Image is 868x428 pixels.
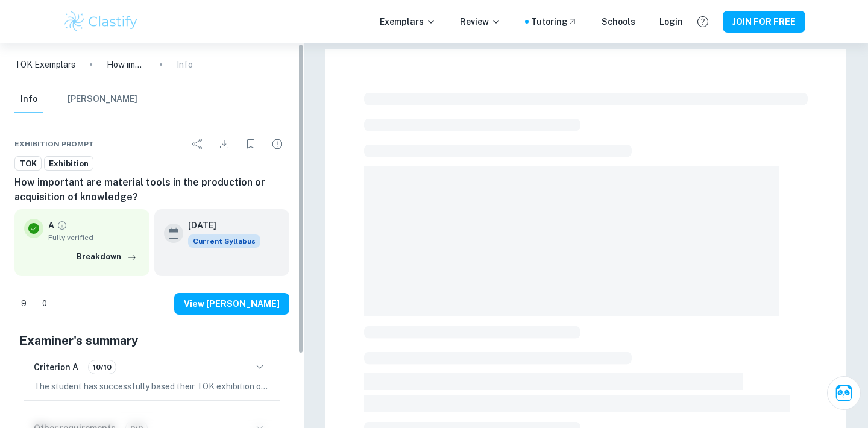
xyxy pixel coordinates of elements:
[14,156,42,171] a: TOK
[57,220,68,231] a: Grade fully verified
[380,15,436,28] p: Exemplars
[659,15,683,28] a: Login
[63,10,139,34] img: Clastify logo
[89,362,116,373] span: 10/10
[68,86,137,113] button: [PERSON_NAME]
[239,132,263,156] div: Bookmark
[174,293,289,315] button: View [PERSON_NAME]
[48,219,54,232] p: A
[460,15,501,28] p: Review
[36,298,54,310] span: 0
[188,219,251,232] h6: [DATE]
[188,234,260,248] div: This exemplar is based on the current syllabus. Feel free to refer to it for inspiration/ideas wh...
[14,294,33,313] div: Like
[265,132,289,156] div: Report issue
[177,58,193,71] p: Info
[14,58,75,71] a: TOK Exemplars
[14,175,289,204] h6: How important are material tools in the production or acquisition of knowledge?
[74,248,140,266] button: Breakdown
[107,58,145,71] p: How important are material tools in the production or acquisition of knowledge?
[693,11,713,32] button: Help and Feedback
[19,332,285,350] h5: Examiner's summary
[45,158,93,170] span: Exhibition
[188,234,260,248] span: Current Syllabus
[186,132,210,156] div: Share
[602,15,635,28] a: Schools
[15,158,41,170] span: TOK
[36,294,54,313] div: Dislike
[531,15,577,28] a: Tutoring
[34,380,270,393] p: The student has successfully based their TOK exhibition on one of the 35 prompts released by the ...
[827,376,861,410] button: Ask Clai
[44,156,93,171] a: Exhibition
[14,298,33,310] span: 9
[723,11,805,33] button: JOIN FOR FREE
[14,139,94,149] span: Exhibition Prompt
[212,132,236,156] div: Download
[48,232,140,243] span: Fully verified
[34,360,78,374] h6: Criterion A
[14,86,43,113] button: Info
